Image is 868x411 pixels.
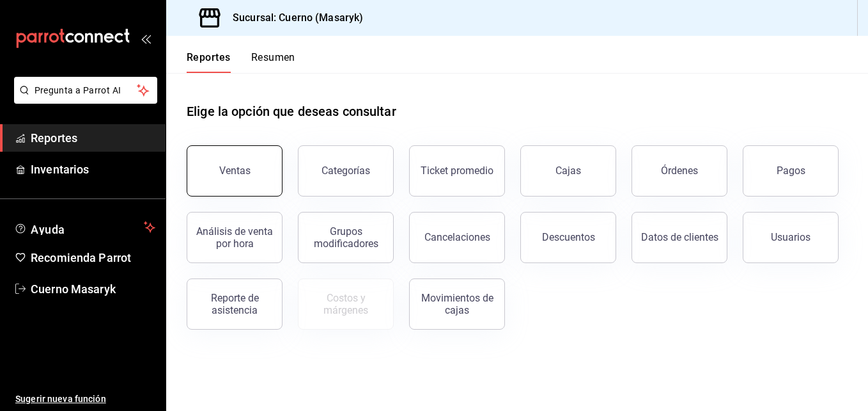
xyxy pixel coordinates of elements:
button: Análisis de venta por hora [187,212,283,263]
span: Cuerno Masaryk [31,280,155,298]
button: Cancelaciones [409,212,505,263]
button: Categorías [298,145,394,197]
div: Análisis de venta por hora [195,225,274,250]
button: Usuarios [743,212,839,263]
span: Inventarios [31,161,155,178]
button: Movimientos de cajas [409,278,505,330]
div: Ventas [219,165,251,177]
div: Descuentos [542,231,595,243]
span: Reportes [31,129,155,147]
h3: Sucursal: Cuerno (Masaryk) [222,10,363,26]
button: Grupos modificadores [298,212,394,263]
button: Contrata inventarios para ver este reporte [298,278,394,330]
button: Ticket promedio [409,145,505,197]
button: Reporte de asistencia [187,278,283,330]
div: Pagos [777,165,805,177]
button: Ventas [187,145,283,197]
button: Pregunta a Parrot AI [14,77,157,104]
span: Ayuda [31,220,139,235]
div: Órdenes [661,165,698,177]
span: Recomienda Parrot [31,249,155,266]
button: Órdenes [632,145,727,197]
div: Cancelaciones [424,231,490,243]
div: Cajas [555,165,581,177]
div: Datos de clientes [641,231,718,243]
span: Pregunta a Parrot AI [35,84,137,97]
button: Descuentos [520,212,616,263]
div: Reporte de asistencia [195,292,274,316]
button: Resumen [251,51,295,73]
span: Sugerir nueva función [15,392,155,406]
div: Grupos modificadores [306,225,385,250]
div: Ticket promedio [421,165,493,177]
div: Costos y márgenes [306,292,385,316]
button: Pagos [743,145,839,197]
a: Pregunta a Parrot AI [9,93,157,106]
button: Cajas [520,145,616,197]
div: Usuarios [771,231,810,243]
button: Reportes [187,51,231,73]
div: Categorías [322,165,370,177]
div: navigation tabs [187,51,295,73]
button: open_drawer_menu [141,33,151,44]
button: Datos de clientes [632,212,727,263]
div: Movimientos de cajas [417,292,497,316]
h1: Elige la opción que deseas consultar [187,102,396,121]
